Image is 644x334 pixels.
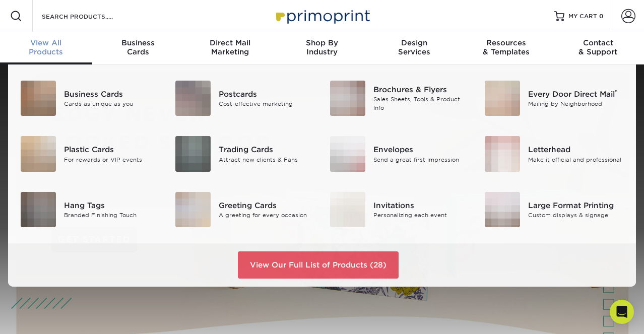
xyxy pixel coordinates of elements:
[175,188,314,231] a: Greeting Cards Greeting Cards A greeting for every occasion
[175,136,211,171] img: Trading Cards
[330,188,469,231] a: Invitations Invitations Personalizing each event
[528,89,624,100] div: Every Door Direct Mail
[373,144,469,155] div: Envelopes
[552,38,644,56] div: & Support
[238,251,399,279] a: View Our Full List of Products (28)
[373,211,469,220] div: Personalizing each event
[175,77,314,120] a: Postcards Postcards Cost-effective marketing
[64,155,160,164] div: For rewards or VIP events
[219,88,314,99] div: Postcards
[373,199,469,211] div: Invitations
[373,155,469,164] div: Send a great first impression
[20,77,160,120] a: Business Cards Business Cards Cards as unique as you
[219,199,314,211] div: Greeting Cards
[484,77,624,120] a: Every Door Direct Mail Every Door Direct Mail® Mailing by Neighborhood
[276,38,368,47] span: Shop By
[184,32,276,64] a: Direct MailMarketing
[330,81,365,116] img: Brochures & Flyers
[20,188,160,231] a: Hang Tags Hang Tags Branded Finishing Touch
[219,100,314,108] div: Cost-effective marketing
[92,32,184,64] a: BusinessCards
[92,38,184,56] div: Cards
[373,85,469,96] div: Brochures & Flyers
[460,32,552,64] a: Resources& Templates
[599,13,604,20] span: 0
[184,38,276,56] div: Marketing
[64,199,160,211] div: Hang Tags
[276,32,368,64] a: Shop ByIndustry
[528,211,624,220] div: Custom displays & signage
[568,12,597,21] span: MY CART
[485,136,520,171] img: Letterhead
[330,132,469,175] a: Envelopes Envelopes Send a great first impression
[175,132,314,175] a: Trading Cards Trading Cards Attract new clients & Fans
[64,144,160,155] div: Plastic Cards
[484,188,624,231] a: Large Format Printing Large Format Printing Custom displays & signage
[528,100,624,108] div: Mailing by Neighborhood
[184,38,276,47] span: Direct Mail
[485,192,520,227] img: Large Format Printing
[373,96,469,112] div: Sales Sheets, Tools & Product Info
[21,136,56,171] img: Plastic Cards
[615,88,617,95] sup: ®
[219,211,314,220] div: A greeting for every occasion
[175,192,211,227] img: Greeting Cards
[368,32,460,64] a: DesignServices
[175,81,211,116] img: Postcards
[21,192,56,227] img: Hang Tags
[64,89,160,100] div: Business Cards
[64,100,160,108] div: Cards as unique as you
[484,132,624,175] a: Letterhead Letterhead Make it official and professional
[41,10,139,22] input: SEARCH PRODUCTS.....
[20,132,160,175] a: Plastic Cards Plastic Cards For rewards or VIP events
[552,38,644,47] span: Contact
[610,300,634,324] div: Open Intercom Messenger
[276,38,368,56] div: Industry
[552,32,644,64] a: Contact& Support
[272,5,372,27] img: Primoprint
[528,199,624,211] div: Large Format Printing
[368,38,460,56] div: Services
[330,136,365,171] img: Envelopes
[219,144,314,155] div: Trading Cards
[528,144,624,155] div: Letterhead
[485,81,520,116] img: Every Door Direct Mail
[460,38,552,56] div: & Templates
[330,77,469,120] a: Brochures & Flyers Brochures & Flyers Sales Sheets, Tools & Product Info
[528,155,624,164] div: Make it official and professional
[64,211,160,220] div: Branded Finishing Touch
[368,38,460,47] span: Design
[21,81,56,116] img: Business Cards
[219,155,314,164] div: Attract new clients & Fans
[330,192,365,227] img: Invitations
[460,38,552,47] span: Resources
[92,38,184,47] span: Business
